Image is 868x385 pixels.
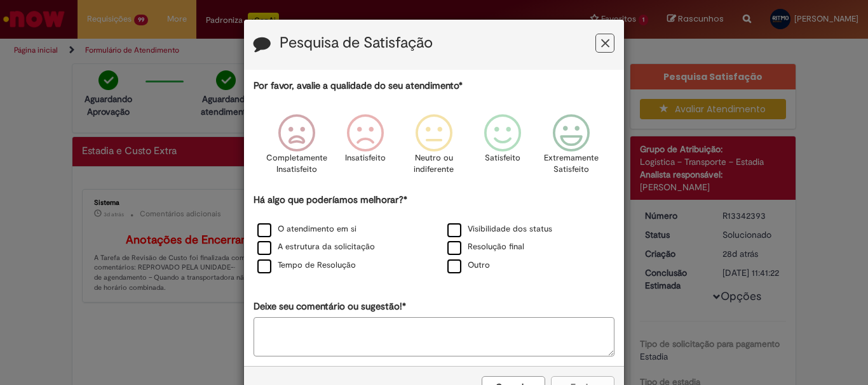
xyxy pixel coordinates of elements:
[544,152,599,176] p: Extremamente Satisfeito
[254,300,406,313] label: Deixe seu comentário ou sugestão!*
[447,241,524,253] label: Resolução final
[254,193,614,275] div: Há algo que poderíamos melhorar?*
[485,152,520,164] p: Satisfeito
[470,105,535,192] div: Satisfeito
[257,223,356,235] label: O atendimento em si
[345,152,386,164] p: Insatisfeito
[280,35,433,51] label: Pesquisa de Satisfação
[333,105,398,192] div: Insatisfeito
[539,105,604,192] div: Extremamente Satisfeito
[257,259,356,271] label: Tempo de Resolução
[402,105,466,192] div: Neutro ou indiferente
[264,105,329,192] div: Completamente Insatisfeito
[254,79,463,93] label: Por favor, avalie a qualidade do seu atendimento*
[266,152,327,176] p: Completamente Insatisfeito
[447,223,552,235] label: Visibilidade dos status
[411,152,457,176] p: Neutro ou indiferente
[257,241,375,253] label: A estrutura da solicitação
[447,259,490,271] label: Outro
